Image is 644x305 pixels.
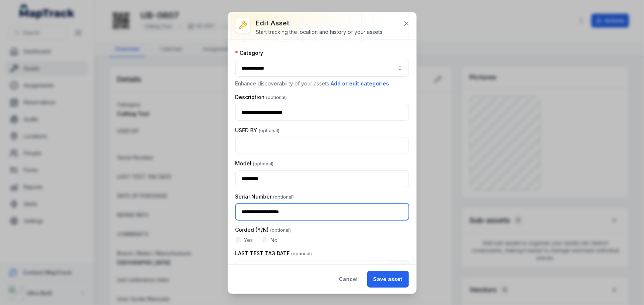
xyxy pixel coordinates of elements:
[244,236,253,244] label: Yes
[389,260,409,277] button: Calendar
[235,80,409,88] p: Enhance discoverability of your assets.
[235,250,312,257] label: LAST TEST TAG DATE
[235,160,274,167] label: Model
[235,127,280,134] label: USED BY
[235,94,287,101] label: Description
[331,80,390,88] button: Add or edit categories
[367,271,409,288] button: Save asset
[256,18,384,28] h3: Edit asset
[271,236,278,244] label: No
[235,226,291,234] label: Corded (Y/N)
[333,271,364,288] button: Cancel
[235,193,294,200] label: Serial Number
[256,28,384,36] div: Start tracking the location and history of your assets.
[235,49,264,57] label: Category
